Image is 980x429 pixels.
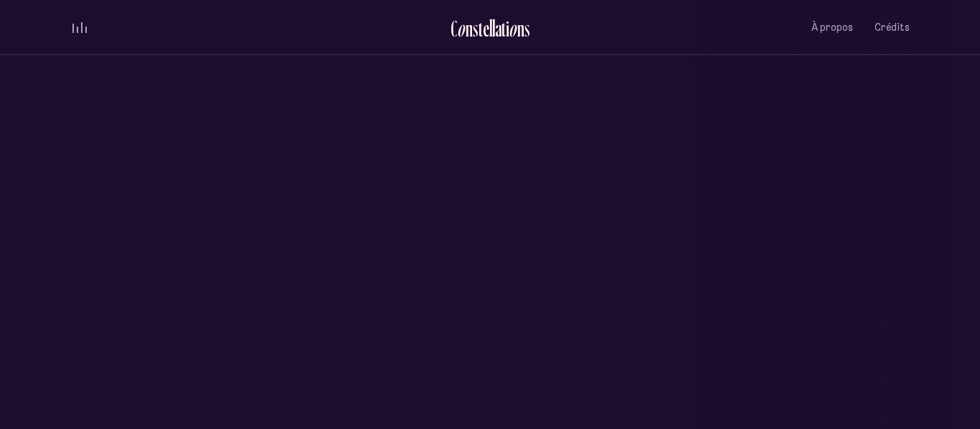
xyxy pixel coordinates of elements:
[466,16,473,40] div: n
[483,16,489,40] div: e
[479,16,483,40] div: t
[473,16,479,40] div: s
[457,16,466,40] div: o
[509,16,517,40] div: o
[70,20,89,35] button: volume audio
[875,21,910,34] span: Crédits
[489,16,492,40] div: l
[451,16,457,40] div: C
[524,16,530,40] div: s
[875,11,910,44] button: Crédits
[517,16,524,40] div: n
[501,16,506,40] div: t
[492,16,495,40] div: l
[495,16,501,40] div: a
[811,21,853,34] span: À propos
[811,11,853,44] button: À propos
[506,16,509,40] div: i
